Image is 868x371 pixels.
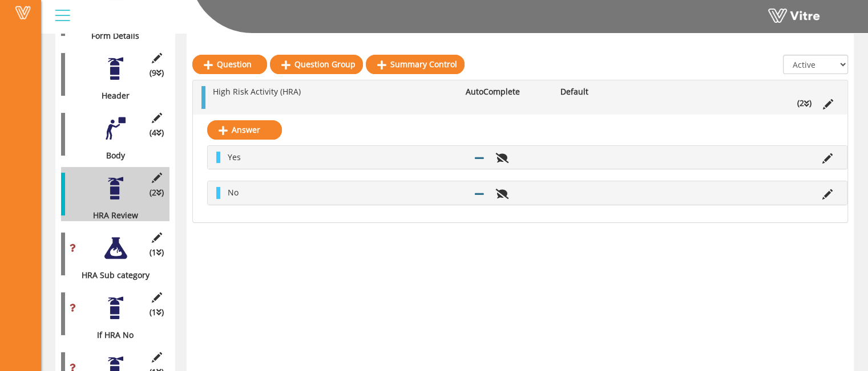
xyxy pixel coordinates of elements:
span: Yes [228,152,241,162]
li: (2 ) [792,97,817,109]
div: HRA Review [61,210,161,221]
span: No [228,187,239,198]
span: (2 ) [150,187,164,198]
a: Question Group [270,55,363,74]
div: Header [61,90,161,101]
a: Answer [207,120,282,140]
div: Body [61,150,161,161]
div: Form Details [61,30,161,42]
div: HRA Sub category [61,270,161,281]
div: If HRA No [61,329,161,341]
a: Summary Control [366,55,465,74]
a: Question [192,55,267,74]
span: (4 ) [150,127,164,138]
span: (1 ) [150,307,164,318]
span: High Risk Activity (HRA) [213,86,301,97]
span: (1 ) [150,247,164,258]
span: (9 ) [150,67,164,79]
li: AutoComplete [460,86,555,97]
li: Default [555,86,649,97]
